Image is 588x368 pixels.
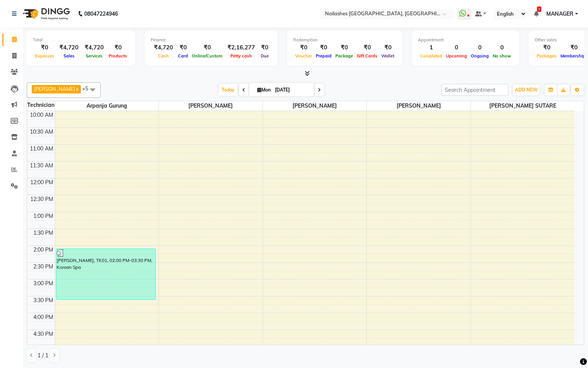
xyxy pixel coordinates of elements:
[28,128,55,136] div: 10:30 AM
[107,53,129,59] span: Products
[56,43,82,52] div: ₹4,720
[84,53,105,59] span: Services
[75,86,78,92] a: x
[255,87,273,93] span: Mon
[314,53,333,59] span: Prepaid
[27,101,55,109] div: Technician
[229,53,254,59] span: Petty cash
[32,246,55,254] div: 2:00 PM
[273,84,311,96] input: 2025-09-01
[38,352,48,360] span: 1 / 1
[82,43,107,52] div: ₹4,720
[515,87,537,93] span: ADD NEW
[418,43,444,52] div: 1
[418,53,444,59] span: Completed
[84,3,118,25] b: 08047224946
[190,43,224,52] div: ₹0
[314,43,333,52] div: ₹0
[28,111,55,119] div: 10:00 AM
[33,53,56,59] span: Expenses
[62,53,77,59] span: Sales
[444,53,469,59] span: Upcoming
[190,53,224,59] span: Online/Custom
[367,101,470,111] span: [PERSON_NAME]
[151,37,271,43] div: Finance
[176,43,190,52] div: ₹0
[29,178,55,186] div: 12:00 PM
[32,263,55,271] div: 2:30 PM
[293,53,314,59] span: Voucher
[28,162,55,170] div: 11:30 AM
[491,43,513,52] div: 0
[151,43,176,52] div: ₹4,720
[469,53,491,59] span: Ongoing
[82,85,94,92] span: +5
[107,43,129,52] div: ₹0
[32,229,55,237] div: 1:30 PM
[469,43,491,52] div: 0
[546,10,573,18] span: MANAGER
[20,3,72,25] img: logo
[491,53,513,59] span: No show
[513,85,539,95] button: ADD NEW
[537,7,541,12] span: 3
[471,101,575,111] span: [PERSON_NAME] SUTARE
[444,43,469,52] div: 0
[263,101,367,111] span: [PERSON_NAME]
[32,212,55,220] div: 1:00 PM
[176,53,190,59] span: Card
[441,84,508,96] input: Search Appointment
[29,195,55,203] div: 12:30 PM
[33,43,56,52] div: ₹0
[535,53,559,59] span: Packages
[355,53,379,59] span: Gift Cards
[355,43,379,52] div: ₹0
[156,53,171,59] span: Cash
[159,101,263,111] span: [PERSON_NAME]
[32,296,55,304] div: 3:30 PM
[535,43,559,52] div: ₹0
[534,10,539,17] a: 3
[293,43,314,52] div: ₹0
[32,313,55,321] div: 4:00 PM
[224,43,258,52] div: ₹2,16,277
[293,37,396,43] div: Redemption
[32,330,55,338] div: 4:30 PM
[219,84,238,96] span: Today
[379,53,396,59] span: Wallet
[34,86,75,92] span: [PERSON_NAME]
[418,37,513,43] div: Appointment
[258,43,271,52] div: ₹0
[56,249,156,299] div: [PERSON_NAME], TK01, 02:00 PM-03:30 PM, Korean Spa
[32,280,55,288] div: 3:00 PM
[33,37,129,43] div: Total
[28,145,55,153] div: 11:00 AM
[333,43,355,52] div: ₹0
[55,101,159,111] span: Arpanja Gurung
[379,43,396,52] div: ₹0
[259,53,271,59] span: Due
[333,53,355,59] span: Package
